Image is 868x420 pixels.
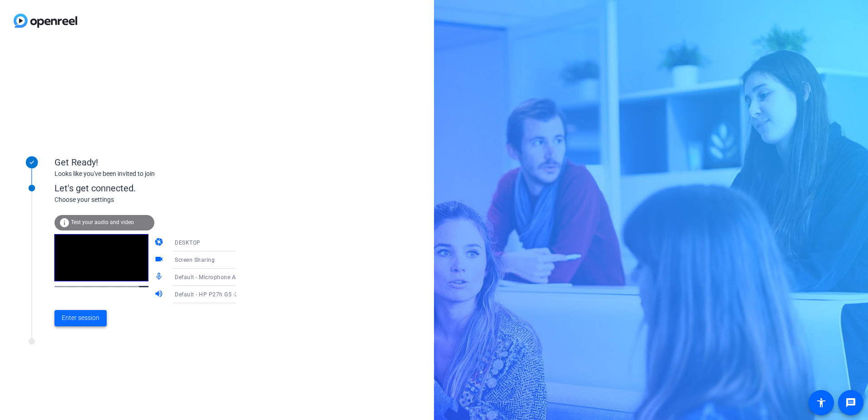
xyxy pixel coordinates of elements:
mat-icon: volume_up [154,289,165,300]
mat-icon: message [845,397,856,408]
mat-icon: info [59,217,70,228]
span: Enter session [62,313,99,323]
mat-icon: mic_none [154,272,165,283]
button: Enter session [54,310,107,326]
mat-icon: accessibility [816,397,827,408]
mat-icon: videocam [154,255,165,265]
div: Looks like you've been invited to join [54,169,236,179]
div: Let's get connected. [54,181,255,195]
span: Default - HP P27h G5 -2 (Intel(R) Display Audio) [175,290,301,298]
span: Screen Sharing [175,257,215,263]
span: Test your audio and video [71,219,134,225]
div: Get Ready! [54,155,236,169]
div: Choose your settings [54,195,255,205]
span: Default - Microphone Array (Intel® Smart Sound Technology (Intel® SST)) [175,273,370,280]
mat-icon: camera [154,237,165,248]
span: DESKTOP [175,240,201,246]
